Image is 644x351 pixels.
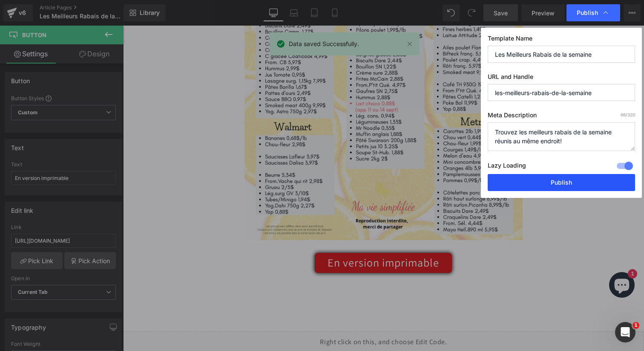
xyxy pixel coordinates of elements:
[192,227,329,247] a: En version imprimable
[488,160,526,174] label: Lazy Loading
[488,35,635,46] label: Template Name
[632,322,639,329] span: 1
[488,111,635,122] label: Meta Description
[621,112,626,117] span: 66
[615,322,635,342] iframe: Intercom live chat
[488,174,635,191] button: Publish
[488,73,635,84] label: URL and Handle
[488,122,635,151] textarea: Trouvez les meilleurs rabais de la semaine réunis au même endroit!
[621,112,635,117] span: /320
[577,9,598,17] span: Publish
